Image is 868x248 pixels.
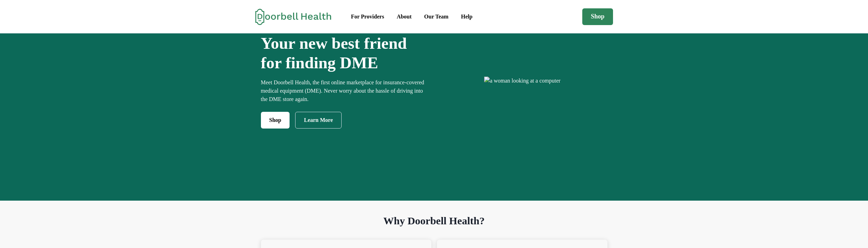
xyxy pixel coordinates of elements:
h1: Why Doorbell Health? [261,215,607,240]
a: Shop [582,8,613,25]
a: Shop [261,112,290,129]
a: Help [455,10,478,24]
div: Help [461,13,473,21]
a: About [391,10,417,24]
p: Meet Doorbell Health, the first online marketplace for insurance-covered medical equipment (DME).... [261,78,431,103]
div: About [397,13,412,21]
h1: Your new best friend for finding DME [261,33,431,73]
a: Our Team [418,10,454,24]
img: a woman looking at a computer [484,77,560,85]
div: For Providers [351,13,384,21]
a: For Providers [345,10,390,24]
div: Our Team [424,13,448,21]
a: Learn More [295,112,342,129]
